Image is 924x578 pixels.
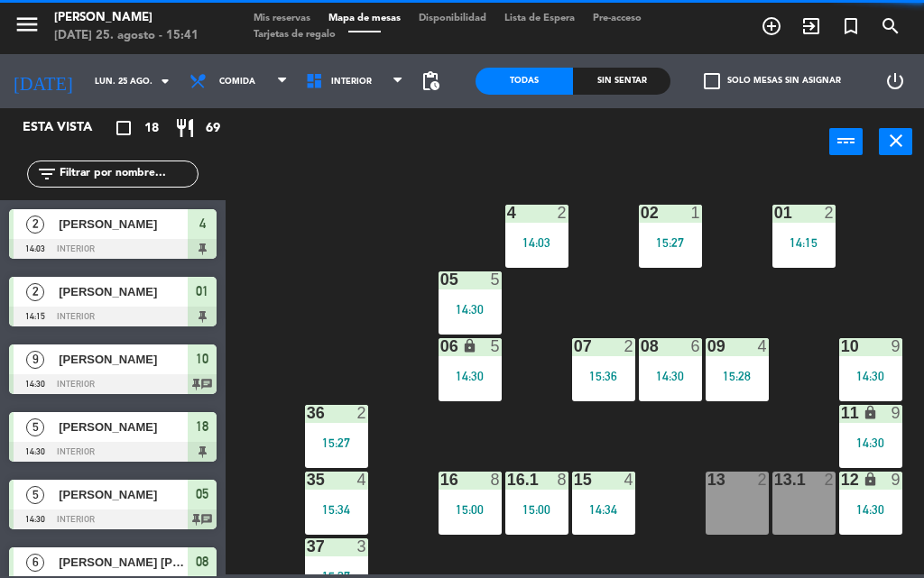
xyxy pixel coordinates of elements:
[490,338,501,354] div: 5
[26,418,44,436] span: 5
[690,338,701,354] div: 6
[707,338,708,354] div: 09
[624,338,634,354] div: 2
[490,472,501,488] div: 8
[772,236,836,249] div: 14:15
[196,416,208,437] span: 18
[641,338,642,354] div: 08
[824,205,835,221] div: 2
[841,338,842,354] div: 10
[840,15,862,37] i: turned_in_not
[154,70,176,92] i: arrow_drop_down
[196,280,208,302] span: 01
[420,70,441,92] span: pending_actions
[439,303,502,316] div: 14:30
[584,14,651,23] span: Pre-acceso
[307,405,308,421] div: 36
[476,68,573,95] div: Todas
[800,15,822,37] i: exit_to_app
[836,130,857,151] i: power_input
[59,215,188,234] span: [PERSON_NAME]
[573,68,670,95] div: Sin sentar
[557,472,568,488] div: 8
[113,117,134,139] i: crop_square
[761,15,782,37] i: add_circle_outline
[829,128,863,155] button: power_input
[574,338,575,354] div: 07
[757,338,768,354] div: 4
[880,15,901,37] i: search
[839,436,902,449] div: 14:30
[305,503,368,516] div: 15:34
[891,405,901,421] div: 9
[505,503,568,516] div: 15:00
[557,205,568,221] div: 2
[144,118,159,139] span: 18
[774,205,775,221] div: 01
[774,472,775,488] div: 13.1
[54,27,199,45] div: [DATE] 25. agosto - 15:41
[824,472,835,488] div: 2
[356,538,367,555] div: 3
[863,472,878,487] i: lock
[757,472,768,488] div: 2
[440,338,441,354] div: 06
[839,503,902,516] div: 14:30
[879,128,912,155] button: close
[59,282,188,301] span: [PERSON_NAME]
[58,164,198,184] input: Filtrar por nombre...
[505,236,568,249] div: 14:03
[59,553,188,572] span: [PERSON_NAME] [PERSON_NAME]
[196,483,208,505] span: 05
[706,370,769,382] div: 15:28
[219,77,255,87] span: Comida
[440,271,441,288] div: 05
[54,9,199,27] div: [PERSON_NAME]
[439,370,502,382] div: 14:30
[884,70,906,92] i: power_settings_new
[639,370,702,382] div: 14:30
[690,205,701,221] div: 1
[307,472,308,488] div: 35
[891,472,901,488] div: 9
[59,485,188,504] span: [PERSON_NAME]
[863,405,878,420] i: lock
[14,11,41,38] i: menu
[206,118,220,139] span: 69
[174,117,196,139] i: restaurant
[639,236,702,249] div: 15:27
[356,472,367,488] div: 4
[59,350,188,369] span: [PERSON_NAME]
[26,351,44,369] span: 9
[307,538,308,555] div: 37
[574,472,575,488] div: 15
[319,14,410,23] span: Mapa de mesas
[196,348,208,370] span: 10
[245,14,319,23] span: Mis reservas
[891,338,901,354] div: 9
[440,472,441,488] div: 16
[14,11,41,44] button: menu
[26,283,44,301] span: 2
[9,117,130,139] div: Esta vista
[305,436,368,449] div: 15:27
[26,216,44,234] span: 2
[707,472,708,488] div: 13
[704,73,841,89] label: Solo mesas sin asignar
[356,405,367,421] div: 2
[36,163,58,185] i: filter_list
[331,77,372,87] span: Interior
[841,405,842,421] div: 11
[624,472,634,488] div: 4
[410,14,495,23] span: Disponibilidad
[572,503,635,516] div: 14:34
[495,14,584,23] span: Lista de Espera
[439,503,502,516] div: 15:00
[839,370,902,382] div: 14:30
[841,472,842,488] div: 12
[199,213,206,234] span: 4
[462,338,477,353] i: lock
[245,30,345,40] span: Tarjetas de regalo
